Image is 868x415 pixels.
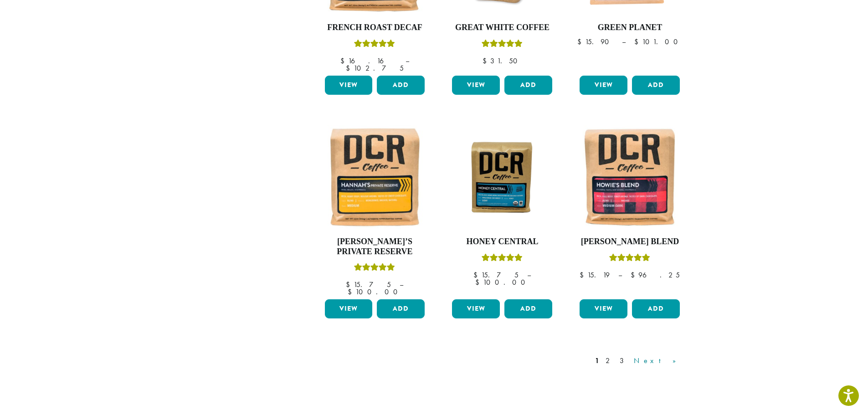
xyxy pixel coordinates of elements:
button: Add [632,76,680,95]
a: 1 [593,355,601,366]
span: $ [631,270,638,280]
span: – [618,270,622,280]
h4: Green Planet [577,23,682,33]
a: View [325,299,373,318]
a: View [580,76,627,95]
bdi: 15.75 [473,270,519,280]
span: $ [473,270,481,280]
bdi: 16.16 [340,56,397,66]
bdi: 96.25 [631,270,680,280]
bdi: 101.00 [634,37,682,46]
span: $ [483,56,490,66]
span: – [527,270,531,280]
a: [PERSON_NAME]’s Private ReserveRated 5.00 out of 5 [323,125,427,296]
a: Honey CentralRated 5.00 out of 5 [450,125,555,296]
div: Rated 5.00 out of 5 [482,38,523,52]
div: Rated 5.00 out of 5 [354,262,395,276]
button: Add [504,76,552,95]
span: $ [634,37,642,46]
span: $ [580,270,587,280]
img: Hannahs-Private-Reserve-12oz-300x300.jpg [322,125,427,230]
a: View [325,76,373,95]
span: $ [340,56,348,66]
h4: Great White Coffee [450,23,555,33]
img: Honey-Central-stock-image-fix-1200-x-900.png [450,138,555,216]
bdi: 15.19 [580,270,610,280]
span: $ [348,287,355,297]
span: – [406,56,409,66]
div: Rated 4.67 out of 5 [609,252,650,266]
a: View [452,299,500,318]
bdi: 100.00 [475,277,529,287]
button: Add [377,299,425,318]
span: $ [475,277,483,287]
bdi: 31.50 [483,56,522,66]
img: Howies-Blend-12oz-300x300.jpg [577,125,682,230]
button: Add [632,299,680,318]
h4: French Roast Decaf [323,23,427,33]
div: Rated 5.00 out of 5 [354,38,395,52]
a: Next » [632,355,684,366]
a: 2 [604,355,615,366]
button: Add [377,76,425,95]
div: Rated 5.00 out of 5 [482,252,523,266]
bdi: 15.90 [577,37,613,46]
a: [PERSON_NAME] BlendRated 4.67 out of 5 [577,125,682,296]
span: $ [346,280,354,289]
bdi: 102.75 [346,63,404,73]
h4: [PERSON_NAME]’s Private Reserve [323,237,427,256]
h4: [PERSON_NAME] Blend [577,237,682,247]
span: $ [577,37,585,46]
a: 3 [618,355,629,366]
a: View [580,299,627,318]
span: $ [346,63,354,73]
a: View [452,76,500,95]
span: – [400,280,403,289]
bdi: 15.75 [346,280,391,289]
span: – [622,37,626,46]
h4: Honey Central [450,237,555,247]
button: Add [504,299,552,318]
bdi: 100.00 [348,287,402,297]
